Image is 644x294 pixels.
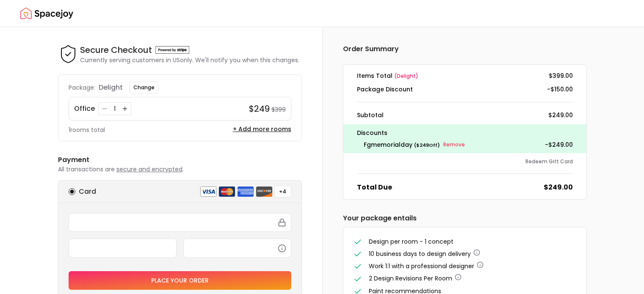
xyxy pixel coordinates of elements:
[100,104,109,113] button: Decrease quantity for Office
[79,187,96,197] h6: Card
[357,85,413,93] dt: Package Discount
[69,83,95,92] p: Package:
[233,125,291,133] button: + Add more rooms
[189,244,286,252] iframe: Secure CVC input frame
[414,142,440,148] small: ( $ 249 Off)
[256,186,273,197] img: discover
[74,104,95,114] p: Office
[357,182,392,192] dt: Total Due
[237,186,254,197] img: american express
[525,158,573,165] button: Redeem Gift Card
[80,56,299,64] p: Currently serving customers in US only. We'll notify you when this changes.
[200,186,217,197] img: visa
[74,219,286,226] iframe: Secure card number input frame
[369,237,453,246] span: Design per room - 1 concept
[69,126,105,134] p: 1 rooms total
[58,155,302,165] h6: Payment
[20,5,73,22] a: Spacejoy
[369,262,474,270] span: Work 1:1 with a professional designer
[364,140,412,149] span: fgmemorialday
[99,82,123,93] p: delight
[545,140,573,150] p: - $249.00
[343,44,587,54] h6: Order Summary
[116,165,182,173] span: secure and encrypted
[249,103,270,115] h4: $249
[549,71,573,80] dd: $399.00
[357,111,384,119] dt: Subtotal
[547,85,573,93] dd: -$150.00
[130,82,158,93] button: Change
[369,250,471,258] span: 10 business days to design delivery
[111,104,119,113] div: 1
[69,271,291,290] button: Place your order
[121,104,129,113] button: Increase quantity for Office
[20,5,73,22] img: Spacejoy Logo
[271,105,286,114] small: $399
[394,72,418,80] span: ( delight )
[343,213,587,223] h6: Your package entails
[58,165,302,173] p: All transactions are .
[369,274,452,283] span: 2 Design Revisions Per Room
[443,141,465,148] small: Remove
[155,46,189,54] img: Powered by stripe
[80,44,152,56] h4: Secure Checkout
[274,186,291,198] button: +4
[74,244,171,252] iframe: Secure expiration date input frame
[548,111,573,119] dd: $249.00
[218,186,235,197] img: mastercard
[357,128,573,138] p: Discounts
[544,182,573,192] dd: $249.00
[357,71,418,80] dt: Items Total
